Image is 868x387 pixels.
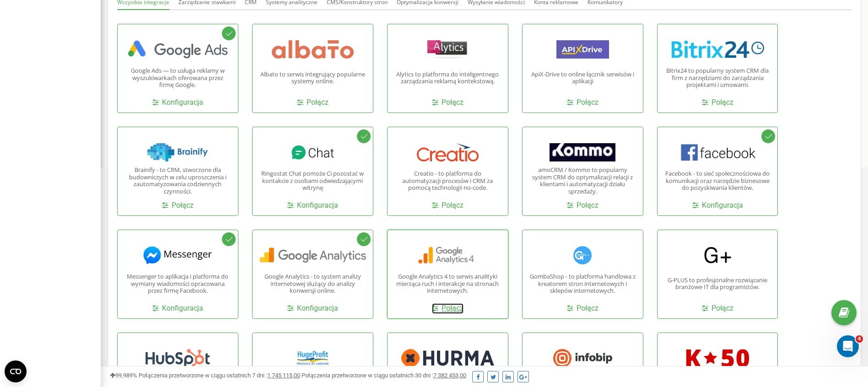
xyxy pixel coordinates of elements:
p: Messenger to aplikacja i platforma do wymiany wiadomości opracowana przez firmę Facebook. [124,273,231,295]
u: 7 382 453,00 [433,372,466,379]
p: ApiX-Drive to online łącznik serwisów i aplikacji [529,71,636,85]
a: Konfiguracja [152,303,203,314]
a: Konfiguracja [287,303,338,314]
a: Połącz [432,200,464,211]
span: 4 [856,335,863,343]
a: Połącz [162,200,194,211]
a: Konfiguracja [287,200,338,211]
p: Ringostat Chat pomoże Ci pozostać w kontakcie z osobami odwiedzającymi witrynę [259,170,366,192]
a: Połącz [432,303,464,314]
a: Połącz [567,97,598,108]
iframe: Intercom live chat [837,335,859,357]
p: Creatio - to platforma do automatyzacji procesów i CRM za pomocą technologii no-code. [394,170,501,192]
p: Bitrix24 to popularny system CRM dla firm z narzędziami do zarządzania projektami i umowami. [664,67,771,89]
p: Albato to serwis integrujący popularne systemy online. [259,71,366,85]
p: Google Analytics - to system analizy internetowej służący do analizy konwersji online. [259,273,366,295]
a: Połącz [702,97,733,108]
a: Konfiguracja [692,200,743,211]
button: Open CMP widget [5,360,27,382]
p: G-PLUS to profesjonalne rozwiązanie branżowe IT dla programistów. [664,277,771,291]
p: Alytics to platforma do inteligentnego zarządzania reklamą kontekstową. [394,71,501,85]
a: Konfiguracja [152,97,203,108]
p: GombaShop - to platforma handlowa z kreatorem stron internetowych i sklepów internetowych. [529,273,636,295]
span: Połączenia przetworzone w ciągu ostatnich 30 dni : [302,372,466,379]
a: Połącz [702,303,733,314]
p: Google Analytics 4 to serwis analityki mierząca ruch i interakcje na stronach internetowych. [394,273,501,295]
p: amoCRM / Kommo to popularny system CRM do optymalizacji relacji z klientami i automatyzacji dział... [529,167,636,195]
a: Połącz [297,97,329,108]
p: Google Ads — to usługa reklamy w wyszukiwarkach oferowana przez firmę Google. [124,67,231,89]
p: Brainify - to CRM, stworzone dla budowniczych w celu uproszczenia i zautomatyzowania codziennych ... [124,167,231,195]
span: Połączenia przetworzone w ciągu ostatnich 7 dni : [139,372,300,379]
a: Połącz [432,97,464,108]
p: Facebook - to sieć społecznościowa do komunikacji oraz narzędzie biznesowe do pozyskiwania klientów. [664,170,771,192]
span: 99,989% [110,372,137,379]
a: Połącz [567,303,598,314]
u: 1 745 115,00 [267,372,300,379]
a: Połącz [567,200,598,211]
